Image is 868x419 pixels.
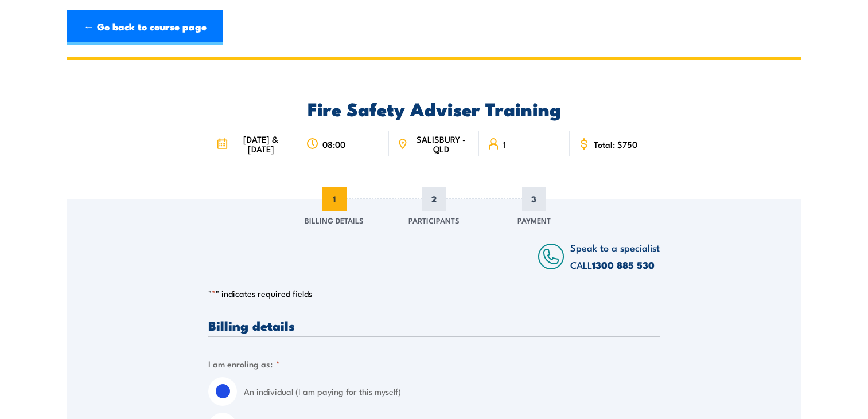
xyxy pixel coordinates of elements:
span: Total: $750 [594,139,637,149]
span: 2 [422,187,446,211]
legend: I am enroling as: [208,357,280,370]
h3: Billing details [208,319,660,332]
span: SALISBURY - QLD [411,134,471,154]
p: " " indicates required fields [208,288,660,299]
label: An individual (I am paying for this myself) [244,377,660,406]
span: 1 [322,187,347,211]
span: 08:00 [322,139,345,149]
span: Billing Details [305,214,364,226]
h2: Fire Safety Adviser Training [208,100,660,116]
a: ← Go back to course page [67,10,223,45]
span: Speak to a specialist CALL [570,240,660,272]
a: 1300 885 530 [592,257,655,272]
span: 3 [522,187,546,211]
span: 1 [503,139,506,149]
span: [DATE] & [DATE] [231,134,290,154]
span: Participants [408,214,460,226]
span: Payment [517,214,551,226]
